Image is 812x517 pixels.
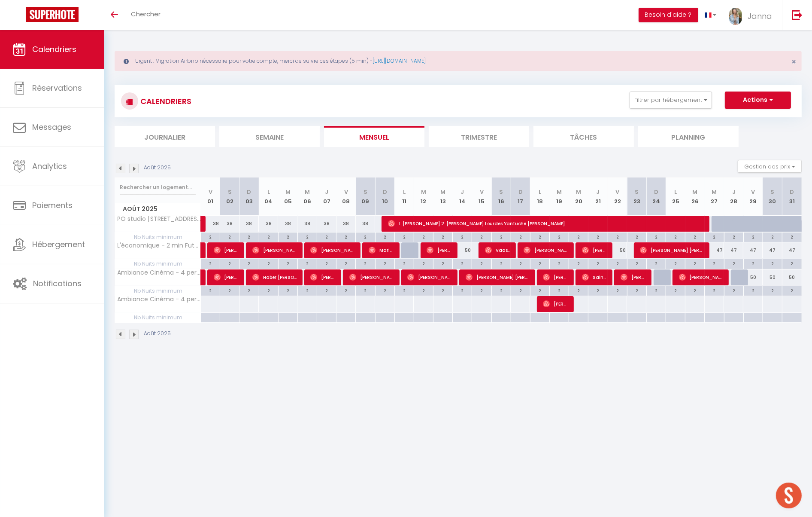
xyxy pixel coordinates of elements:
[453,232,472,241] div: 2
[278,216,297,232] div: 38
[383,188,387,196] abbr: D
[32,161,67,171] span: Analytics
[453,177,472,216] th: 14
[116,242,202,249] span: L'économique - 2 min Futuroscope Balcon & Parking
[252,242,297,258] span: [PERSON_NAME] [PERSON_NAME] Serié [PERSON_NAME] Serié [PERSON_NAME]
[317,232,336,241] div: 2
[608,177,627,216] th: 22
[433,232,452,241] div: 2
[782,259,802,267] div: 2
[32,44,76,55] span: Calendriers
[666,232,685,241] div: 2
[724,177,743,216] th: 28
[220,286,239,294] div: 2
[615,188,619,196] abbr: V
[692,188,697,196] abbr: M
[674,188,677,196] abbr: L
[298,286,317,294] div: 2
[421,188,426,196] abbr: M
[790,188,794,196] abbr: D
[791,56,796,67] span: ×
[461,188,464,196] abbr: J
[267,188,270,196] abbr: L
[247,188,251,196] abbr: D
[466,269,530,285] span: [PERSON_NAME] [PERSON_NAME], [PERSON_NAME]
[395,259,414,267] div: 2
[491,177,511,216] th: 16
[647,259,666,267] div: 2
[369,242,394,258] span: Marie-[PERSON_NAME] Marie-[PERSON_NAME] [PERSON_NAME] [PERSON_NAME] [PERSON_NAME]
[763,232,782,241] div: 2
[239,177,259,216] th: 03
[666,286,685,294] div: 2
[533,126,634,147] li: Tâches
[654,188,658,196] abbr: D
[569,232,588,241] div: 2
[115,203,200,215] span: Août 2025
[705,232,724,241] div: 2
[453,259,472,267] div: 2
[539,188,541,196] abbr: L
[376,259,394,267] div: 2
[220,216,239,232] div: 38
[608,232,627,241] div: 2
[356,232,375,241] div: 2
[220,177,239,216] th: 02
[220,259,239,267] div: 2
[685,259,704,267] div: 2
[782,232,802,241] div: 2
[297,216,317,232] div: 38
[511,232,530,241] div: 2
[325,188,328,196] abbr: J
[724,232,743,241] div: 2
[472,286,491,294] div: 2
[763,177,782,216] th: 30
[144,330,171,338] p: Août 2025
[679,269,724,285] span: [PERSON_NAME]
[297,177,317,216] th: 06
[550,259,569,267] div: 2
[782,177,802,216] th: 31
[356,177,375,216] th: 09
[627,286,646,294] div: 2
[201,216,220,232] div: 38
[239,259,258,267] div: 2
[597,188,600,196] abbr: J
[763,259,782,267] div: 2
[550,177,569,216] th: 19
[239,216,259,232] div: 38
[492,232,511,241] div: 2
[630,92,712,109] button: Filtrer par hébergement
[744,286,763,294] div: 2
[576,188,581,196] abbr: M
[356,286,375,294] div: 2
[582,242,608,258] span: [PERSON_NAME]
[588,286,607,294] div: 2
[492,286,511,294] div: 2
[115,286,200,296] span: Nb Nuits minimum
[414,286,433,294] div: 2
[317,216,336,232] div: 38
[259,177,278,216] th: 04
[569,286,588,294] div: 2
[639,8,698,22] button: Besoin d'aide ?
[131,9,161,18] span: Chercher
[627,259,646,267] div: 2
[550,286,569,294] div: 2
[279,286,297,294] div: 2
[705,242,724,258] div: 47
[278,177,297,216] th: 05
[685,177,705,216] th: 26
[32,239,85,250] span: Hébergement
[32,83,82,93] span: Réservations
[511,177,530,216] th: 17
[285,188,291,196] abbr: M
[116,296,202,303] span: Ambiance Cinéma - 4 personnes - 5 min Futuroscope
[530,232,549,241] div: 2
[33,278,82,289] span: Notifications
[414,177,433,216] th: 12
[364,188,367,196] abbr: S
[115,126,215,147] li: Journalier
[472,232,491,241] div: 2
[219,126,320,147] li: Semaine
